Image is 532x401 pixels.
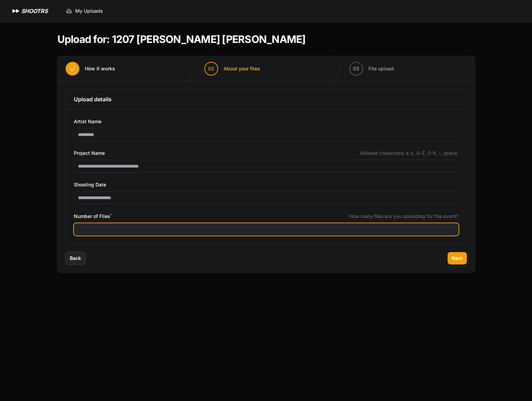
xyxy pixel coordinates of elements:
[21,7,48,15] h1: SHOOTRS
[57,56,123,81] button: How it works
[360,150,459,157] span: Allowed characters: a-z, A-Z, 0-9, -, space.
[74,212,112,220] span: Number of Files
[448,252,467,264] button: Next
[74,95,459,103] h3: Upload details
[74,117,101,126] span: Artist Name
[349,213,459,220] span: How many files are you uploading for this event?
[224,65,260,72] span: About your files
[66,252,85,264] button: Back
[196,56,268,81] button: 02 About your files
[11,7,48,15] a: SHOOTRS SHOOTRS
[11,7,21,15] img: SHOOTRS
[353,65,359,72] span: 03
[369,65,394,72] span: File upload
[208,65,214,72] span: 02
[75,8,103,14] span: My Uploads
[70,255,81,262] span: Back
[57,33,306,45] h1: Upload for: 1207 [PERSON_NAME] [PERSON_NAME]
[61,5,107,17] a: My Uploads
[74,149,105,157] span: Project Name
[74,181,106,189] span: Shooting Date
[452,255,463,262] span: Next
[341,56,402,81] button: 03 File upload
[85,65,115,72] span: How it works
